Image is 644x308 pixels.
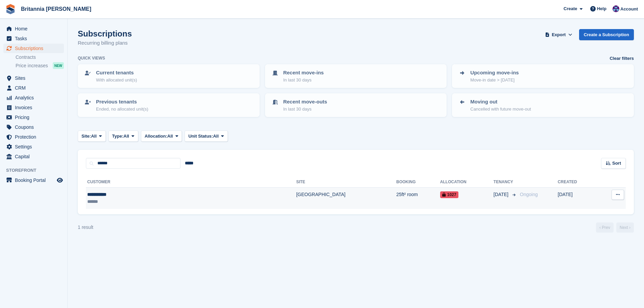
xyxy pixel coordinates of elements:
span: [DATE] [494,191,510,198]
p: In last 30 days [283,77,324,84]
span: All [91,133,97,140]
button: Export [544,29,574,40]
p: Previous tenants [96,98,148,106]
a: menu [3,24,64,33]
p: With allocated unit(s) [96,77,137,84]
span: All [213,133,219,140]
span: Analytics [15,93,55,102]
h1: Subscriptions [78,29,132,38]
p: Cancelled with future move-out [470,106,531,113]
img: Becca Clark [613,5,619,12]
span: Invoices [15,103,55,112]
a: menu [3,83,64,93]
button: Type: All [109,131,138,142]
a: Contracts [16,54,64,61]
span: 1027 [440,191,458,198]
p: Current tenants [96,69,137,77]
th: Tenancy [494,177,517,188]
a: Recent move-ins In last 30 days [266,65,446,87]
a: Upcoming move-ins Move-in date > [DATE] [453,65,633,87]
a: Previous [596,222,614,233]
p: Move-in date > [DATE] [470,77,519,84]
span: All [167,133,173,140]
span: Allocation: [145,133,167,140]
a: Moving out Cancelled with future move-out [453,94,633,116]
td: [GEOGRAPHIC_DATA] [296,188,396,209]
a: Clear filters [610,55,634,62]
div: 1 result [78,224,93,231]
a: menu [3,93,64,102]
span: Export [552,31,566,38]
a: menu [3,103,64,112]
span: Create [564,5,577,12]
a: menu [3,175,64,185]
a: menu [3,113,64,122]
span: Coupons [15,122,55,132]
a: menu [3,142,64,151]
button: Site: All [78,131,106,142]
a: Next [616,222,634,233]
td: 25ft² room [396,188,440,209]
p: Upcoming move-ins [470,69,519,77]
td: [DATE] [558,188,597,209]
a: menu [3,152,64,161]
span: Home [15,24,55,33]
button: Unit Status: All [185,131,228,142]
p: Recent move-ins [283,69,324,77]
span: Settings [15,142,55,151]
nav: Page [595,222,635,233]
div: NEW [53,62,64,69]
a: menu [3,132,64,142]
span: Sites [15,73,55,83]
a: menu [3,34,64,43]
span: Capital [15,152,55,161]
img: stora-icon-8386f47178a22dfd0bd8f6a31ec36ba5ce8667c1dd55bd0f319d3a0aa187defe.svg [5,4,16,14]
th: Site [296,177,396,188]
a: Create a Subscription [579,29,634,40]
p: Recent move-outs [283,98,327,106]
th: Created [558,177,597,188]
span: Sort [612,160,621,167]
span: All [123,133,129,140]
span: Storefront [6,167,67,174]
span: Account [620,6,638,13]
span: Pricing [15,113,55,122]
span: Unit Status: [188,133,213,140]
th: Booking [396,177,440,188]
span: Site: [81,133,91,140]
a: menu [3,122,64,132]
a: Recent move-outs In last 30 days [266,94,446,116]
h6: Quick views [78,55,105,61]
span: Subscriptions [15,44,55,53]
button: Allocation: All [141,131,182,142]
span: Price increases [16,63,48,69]
a: Current tenants With allocated unit(s) [78,65,259,87]
p: In last 30 days [283,106,327,113]
span: Ongoing [520,192,538,197]
span: CRM [15,83,55,93]
th: Customer [86,177,296,188]
a: menu [3,73,64,83]
th: Allocation [440,177,494,188]
span: Booking Portal [15,175,55,185]
span: Help [597,5,606,12]
p: Moving out [470,98,531,106]
a: Price increases NEW [16,62,64,69]
a: Preview store [56,176,64,184]
span: Type: [112,133,124,140]
a: Britannia [PERSON_NAME] [18,3,94,15]
span: Protection [15,132,55,142]
a: menu [3,44,64,53]
a: Previous tenants Ended, no allocated unit(s) [78,94,259,116]
span: Tasks [15,34,55,43]
p: Ended, no allocated unit(s) [96,106,148,113]
p: Recurring billing plans [78,39,132,47]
